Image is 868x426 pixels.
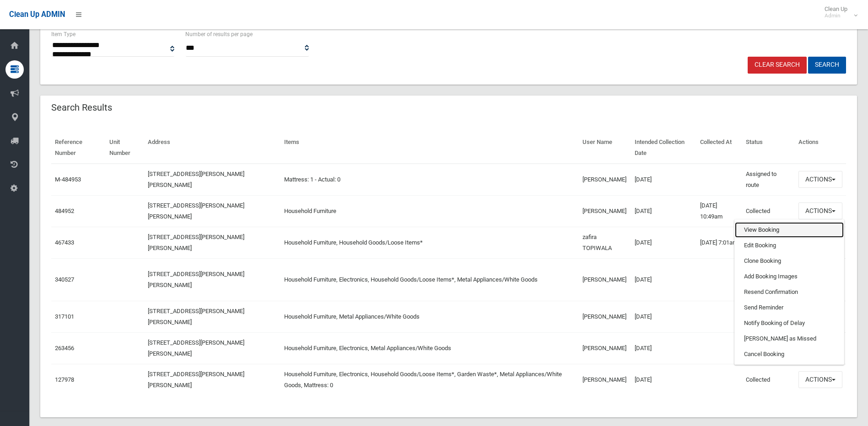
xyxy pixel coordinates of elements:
[148,308,244,325] a: [STREET_ADDRESS][PERSON_NAME][PERSON_NAME]
[735,346,844,362] a: Cancel Booking
[579,332,631,364] td: [PERSON_NAME]
[280,364,579,395] td: Household Furniture, Electronics, Household Goods/Loose Items*, Garden Waste*, Metal Appliances/W...
[579,132,631,164] th: User Name
[579,301,631,332] td: [PERSON_NAME]
[579,258,631,301] td: [PERSON_NAME]
[579,195,631,227] td: [PERSON_NAME]
[280,258,579,301] td: Household Furniture, Electronics, Household Goods/Loose Items*, Metal Appliances/White Goods
[148,339,244,357] a: [STREET_ADDRESS][PERSON_NAME][PERSON_NAME]
[825,12,847,19] small: Admin
[798,202,842,219] button: Actions
[51,132,106,164] th: Reference Number
[631,258,696,301] td: [DATE]
[696,195,742,227] td: [DATE] 10:49am
[40,99,123,117] header: Search Results
[795,132,846,164] th: Actions
[798,171,842,188] button: Actions
[280,301,579,332] td: Household Furniture, Metal Appliances/White Goods
[735,331,844,346] a: [PERSON_NAME] as Missed
[55,239,74,246] a: 467433
[631,364,696,395] td: [DATE]
[148,271,244,288] a: [STREET_ADDRESS][PERSON_NAME][PERSON_NAME]
[735,284,844,300] a: Resend Confirmation
[55,313,74,320] a: 317101
[55,376,74,383] a: 127978
[579,364,631,395] td: [PERSON_NAME]
[808,57,846,74] button: Search
[280,164,579,196] td: Mattress: 1 - Actual: 0
[55,208,74,214] a: 484952
[631,332,696,364] td: [DATE]
[742,364,795,395] td: Collected
[148,371,244,389] a: [STREET_ADDRESS][PERSON_NAME][PERSON_NAME]
[55,176,81,183] a: M-484953
[631,195,696,227] td: [DATE]
[280,195,579,227] td: Household Furniture
[820,5,857,19] span: Clean Up
[631,164,696,196] td: [DATE]
[185,29,253,39] label: Number of results per page
[748,57,807,74] a: Clear Search
[148,202,244,220] a: [STREET_ADDRESS][PERSON_NAME][PERSON_NAME]
[735,300,844,315] a: Send Reminder
[735,315,844,331] a: Notify Booking of Delay
[631,301,696,332] td: [DATE]
[742,195,795,227] td: Collected
[106,132,145,164] th: Unit Number
[55,345,74,351] a: 263456
[742,164,795,196] td: Assigned to route
[51,29,75,39] label: Item Type
[735,238,844,253] a: Edit Booking
[631,132,696,164] th: Intended Collection Date
[144,132,280,164] th: Address
[280,332,579,364] td: Household Furniture, Electronics, Metal Appliances/White Goods
[735,253,844,269] a: Clone Booking
[579,164,631,196] td: [PERSON_NAME]
[742,132,795,164] th: Status
[579,227,631,258] td: zafira TOPIWALA
[631,227,696,258] td: [DATE]
[148,170,244,188] a: [STREET_ADDRESS][PERSON_NAME][PERSON_NAME]
[696,227,742,258] td: [DATE] 7:01am
[280,227,579,258] td: Household Furniture, Household Goods/Loose Items*
[798,371,842,388] button: Actions
[696,132,742,164] th: Collected At
[55,276,74,283] a: 340527
[735,269,844,284] a: Add Booking Images
[148,234,244,251] a: [STREET_ADDRESS][PERSON_NAME][PERSON_NAME]
[735,222,844,238] a: View Booking
[9,10,65,19] span: Clean Up ADMIN
[280,132,579,164] th: Items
